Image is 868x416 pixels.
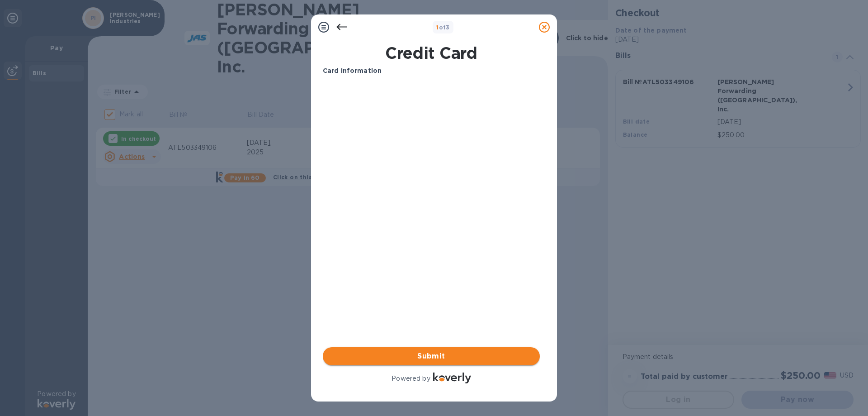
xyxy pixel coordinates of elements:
img: Logo [433,373,471,383]
iframe: Your browser does not support iframes [323,83,540,219]
span: Submit [330,351,533,362]
h1: Credit Card [319,43,543,62]
button: Submit [323,347,540,365]
b: Card Information [323,67,382,74]
b: of 3 [436,24,450,31]
p: Powered by [392,374,430,383]
span: 1 [436,24,439,31]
